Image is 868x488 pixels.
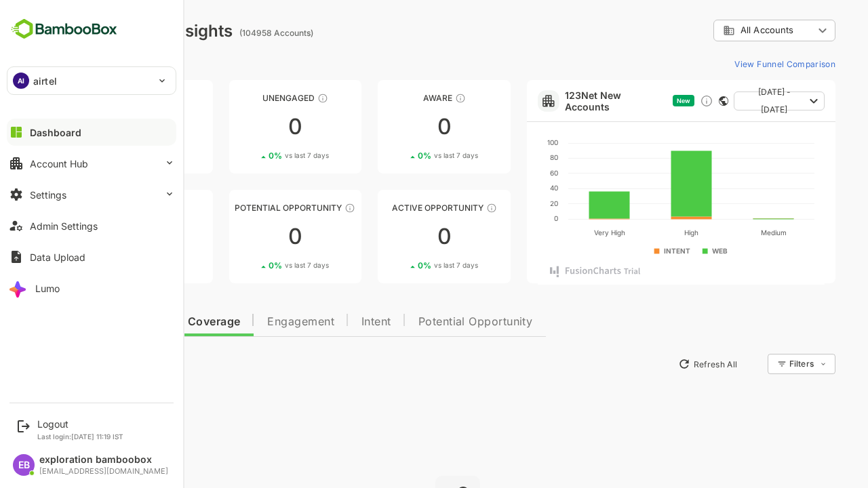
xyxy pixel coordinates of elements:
[30,127,81,138] div: Dashboard
[7,150,176,177] button: Account Hub
[439,203,450,213] div: These accounts have open opportunities which might be at any of the Sales Stages
[682,53,788,75] button: View Funnel Comparison
[35,283,60,294] div: Lumo
[89,150,133,161] span: vs last 7 days
[182,116,315,138] div: 0
[502,199,511,207] text: 20
[330,203,463,213] div: Active Opportunity
[7,16,121,42] img: BambooboxFullLogoMark.5f36c76dfaba33ec1ec1367b70bb1252.svg
[33,80,165,174] a: UnreachedThese accounts have not been engaged with for a defined time period00%vs last 7 days
[182,226,315,247] div: 0
[387,150,431,161] span: vs last 7 days
[221,260,281,270] div: 0 %
[182,93,315,103] div: Unengaged
[297,203,308,213] div: These accounts are MQAs and can be passed on to Inside Sales
[7,274,176,302] button: Lumo
[314,317,344,327] span: Intent
[517,89,620,113] a: 123Net New Accounts
[182,203,315,213] div: Potential Opportunity
[237,260,281,270] span: vs last 7 days
[500,138,511,146] text: 100
[408,93,418,104] div: These accounts have just entered the buying cycle and need further nurturing
[502,169,511,177] text: 60
[30,251,85,263] div: Data Upload
[221,150,281,161] div: 0 %
[33,93,165,103] div: Unreached
[742,359,766,369] div: Filters
[697,83,757,119] span: [DATE] - [DATE]
[37,432,123,441] p: Last login: [DATE] 11:19 IST
[237,150,281,161] span: vs last 7 days
[46,317,193,327] span: Data Quality and Coverage
[39,454,168,466] div: exploration bamboobox
[625,353,696,375] button: Refresh All
[33,352,132,376] button: New Insights
[30,189,66,201] div: Settings
[652,94,666,108] div: Discover new ICP-fit accounts showing engagement — via intent surges, anonymous website visits, L...
[713,228,738,237] text: Medium
[387,260,431,270] span: vs last 7 days
[371,317,486,327] span: Potential Opportunity
[671,96,681,106] div: This card does not support filter and segments
[33,226,165,247] div: 0
[330,93,463,103] div: Aware
[7,212,176,239] button: Admin Settings
[115,203,125,213] div: These accounts are warm, further nurturing would qualify them to MQAs
[330,226,463,247] div: 0
[37,418,123,430] div: Logout
[192,28,270,38] ag: (104958 Accounts)
[7,181,176,208] button: Settings
[507,214,511,222] text: 0
[270,93,281,104] div: These accounts have not shown enough engagement and need nurturing
[30,158,88,169] div: Account Hub
[39,467,168,476] div: [EMAIL_ADDRESS][DOMAIN_NAME]
[33,74,57,88] p: airtel
[637,228,651,237] text: High
[330,80,463,174] a: AwareThese accounts have just entered the buying cycle and need further nurturing00%vs last 7 days
[330,190,463,283] a: Active OpportunityThese accounts have open opportunities which might be at any of the Sales Stage...
[33,190,165,283] a: EngagedThese accounts are warm, further nurturing would qualify them to MQAs00%vs last 7 days
[73,260,133,270] div: 0 %
[629,97,643,104] span: New
[182,80,315,174] a: UnengagedThese accounts have not shown enough engagement and need nurturing00%vs last 7 days
[693,25,746,35] span: All Accounts
[546,228,577,237] text: Very High
[666,18,788,44] div: All Accounts
[502,184,511,192] text: 40
[686,91,777,110] button: [DATE] - [DATE]
[330,116,463,138] div: 0
[182,190,315,283] a: Potential OpportunityThese accounts are MQAs and can be passed on to Inside Sales00%vs last 7 days
[13,454,35,476] div: EB
[7,119,176,146] button: Dashboard
[73,150,133,161] div: 0 %
[33,116,165,138] div: 0
[502,153,511,161] text: 80
[370,260,431,270] div: 0 %
[13,73,29,89] div: AI
[7,243,176,270] button: Data Upload
[220,317,287,327] span: Engagement
[33,203,165,213] div: Engaged
[741,352,788,376] div: Filters
[89,260,133,270] span: vs last 7 days
[675,24,766,37] div: All Accounts
[370,150,431,161] div: 0 %
[30,220,98,232] div: Admin Settings
[7,67,176,94] div: AIairtel
[121,93,132,104] div: These accounts have not been engaged with for a defined time period
[33,21,185,41] div: Dashboard Insights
